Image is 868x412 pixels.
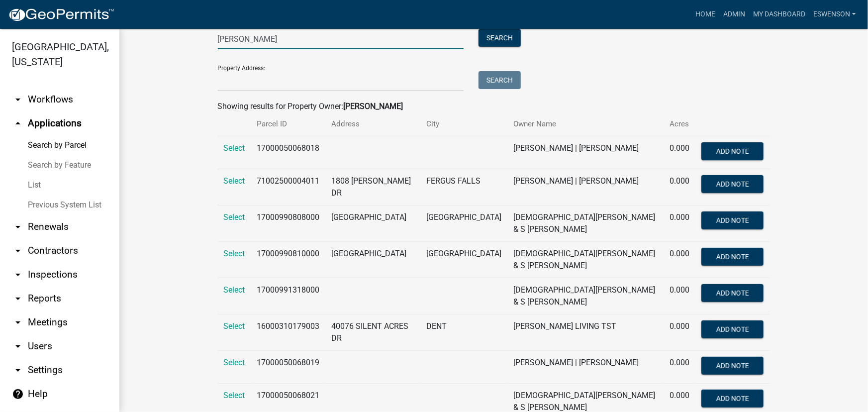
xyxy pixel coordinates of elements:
[664,351,695,384] td: 0.000
[12,221,24,233] i: arrow_drop_down
[664,242,695,278] td: 0.000
[12,388,24,400] i: help
[251,242,326,278] td: 17000990810000
[479,71,521,89] button: Search
[12,293,24,305] i: arrow_drop_down
[664,169,695,206] td: 0.000
[701,175,764,193] button: Add Note
[251,112,326,136] th: Parcel ID
[251,206,326,242] td: 17000990808000
[326,206,421,242] td: [GEOGRAPHIC_DATA]
[12,364,24,376] i: arrow_drop_down
[224,285,245,295] a: Select
[251,136,326,169] td: 17000050068018
[344,102,403,111] strong: [PERSON_NAME]
[507,242,664,278] td: [DEMOGRAPHIC_DATA][PERSON_NAME] & S [PERSON_NAME]
[507,112,664,136] th: Owner Name
[664,112,695,136] th: Acres
[12,340,24,352] i: arrow_drop_down
[716,289,749,297] span: Add Note
[749,5,809,24] a: My Dashboard
[701,357,764,375] button: Add Note
[224,391,245,400] a: Select
[224,358,245,367] a: Select
[507,351,664,384] td: [PERSON_NAME] | [PERSON_NAME]
[507,206,664,242] td: [DEMOGRAPHIC_DATA][PERSON_NAME] & S [PERSON_NAME]
[326,169,421,206] td: 1808 [PERSON_NAME] DR
[12,269,24,281] i: arrow_drop_down
[479,29,521,47] button: Search
[716,395,749,403] span: Add Note
[507,278,664,314] td: [DEMOGRAPHIC_DATA][PERSON_NAME] & S [PERSON_NAME]
[716,180,749,188] span: Add Note
[507,169,664,206] td: [PERSON_NAME] | [PERSON_NAME]
[224,176,245,186] a: Select
[251,278,326,314] td: 17000991318000
[251,169,326,206] td: 71002500004011
[251,314,326,351] td: 16000310179003
[701,390,764,408] button: Add Note
[664,314,695,351] td: 0.000
[224,321,245,331] a: Select
[716,325,749,333] span: Add Note
[12,117,24,129] i: arrow_drop_up
[326,112,421,136] th: Address
[224,143,245,153] a: Select
[420,314,507,351] td: DENT
[716,147,749,155] span: Add Note
[701,320,764,338] button: Add Note
[691,5,719,24] a: Home
[251,351,326,384] td: 17000050068019
[12,245,24,257] i: arrow_drop_down
[420,112,507,136] th: City
[420,206,507,242] td: [GEOGRAPHIC_DATA]
[420,242,507,278] td: [GEOGRAPHIC_DATA]
[664,206,695,242] td: 0.000
[701,284,764,302] button: Add Note
[716,216,749,224] span: Add Note
[809,5,860,24] a: eswenson
[218,101,770,112] div: Showing results for Property Owner:
[224,249,245,258] a: Select
[326,242,421,278] td: [GEOGRAPHIC_DATA]
[664,278,695,314] td: 0.000
[12,94,24,105] i: arrow_drop_down
[716,253,749,261] span: Add Note
[326,314,421,351] td: 40076 SILENT ACRES DR
[224,212,245,222] a: Select
[701,211,764,229] button: Add Note
[719,5,749,24] a: Admin
[420,169,507,206] td: FERGUS FALLS
[701,248,764,266] button: Add Note
[507,136,664,169] td: [PERSON_NAME] | [PERSON_NAME]
[716,362,749,370] span: Add Note
[12,316,24,328] i: arrow_drop_down
[664,136,695,169] td: 0.000
[701,142,764,160] button: Add Note
[507,314,664,351] td: [PERSON_NAME] LIVING TST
